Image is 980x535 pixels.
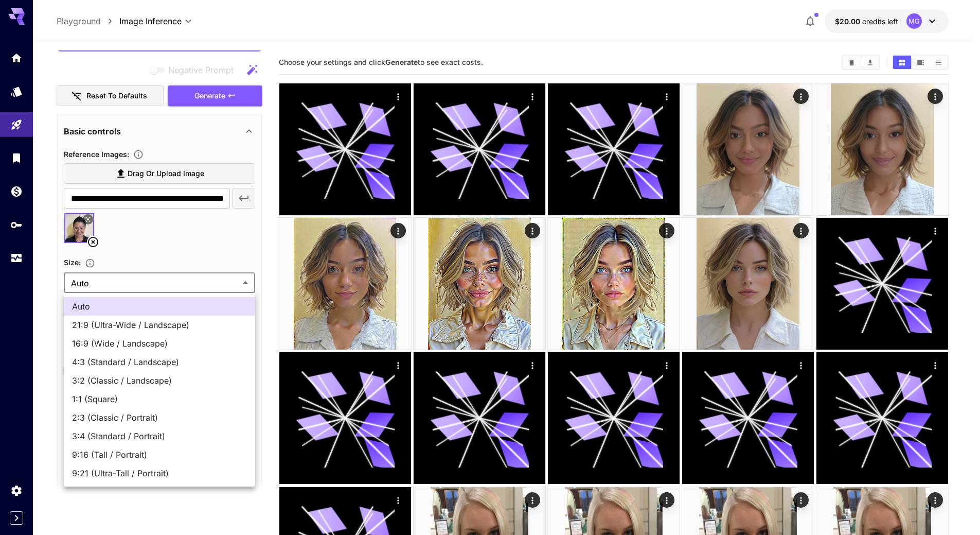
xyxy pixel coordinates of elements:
span: 9:21 (Ultra-Tall / Portrait) [72,467,247,479]
span: 3:4 (Standard / Portrait) [72,430,247,442]
span: 2:3 (Classic / Portrait) [72,411,247,424]
span: 1:1 (Square) [72,393,247,405]
span: Auto [72,300,247,313]
span: 3:2 (Classic / Landscape) [72,374,247,387]
span: 4:3 (Standard / Landscape) [72,356,247,368]
span: 9:16 (Tall / Portrait) [72,448,247,461]
span: 21:9 (Ultra-Wide / Landscape) [72,319,247,331]
span: 16:9 (Wide / Landscape) [72,337,247,350]
iframe: Chat Widget [929,486,980,535]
